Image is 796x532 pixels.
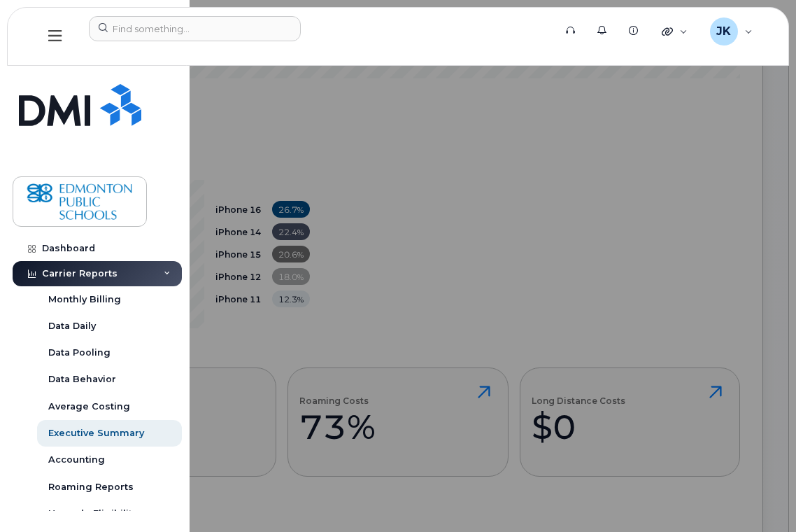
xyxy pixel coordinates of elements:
a: Executive Summary [37,420,182,447]
div: Jayson Kralkay [700,17,762,45]
div: Data Daily [48,320,96,332]
div: Average Costing [48,400,130,413]
div: Roaming Reports [48,481,134,493]
div: Data Pooling [48,346,111,359]
div: Monthly Billing [48,293,121,306]
div: Dashboard [42,243,95,254]
img: Simplex My-Serve [19,84,141,126]
div: Carrier Reports [42,268,118,279]
input: Find something... [89,16,301,41]
div: Executive Summary [48,427,144,440]
div: Data Behavior [48,373,116,386]
a: Edmonton Public School Boards [13,176,147,227]
div: Quicklinks [652,17,697,45]
span: JK [716,23,731,40]
a: Data Behavior [37,366,182,393]
a: Monthly Billing [37,286,182,313]
a: Data Daily [37,313,182,339]
a: Average Costing [37,393,182,420]
a: Dashboard [13,236,182,261]
div: Accounting [48,454,105,466]
a: Upgrade Eligibility [37,500,182,527]
a: Accounting [37,447,182,473]
a: Roaming Reports [37,474,182,500]
div: Upgrade Eligibility [48,507,137,520]
a: Data Pooling [37,339,182,366]
img: Edmonton Public School Boards [26,181,134,222]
